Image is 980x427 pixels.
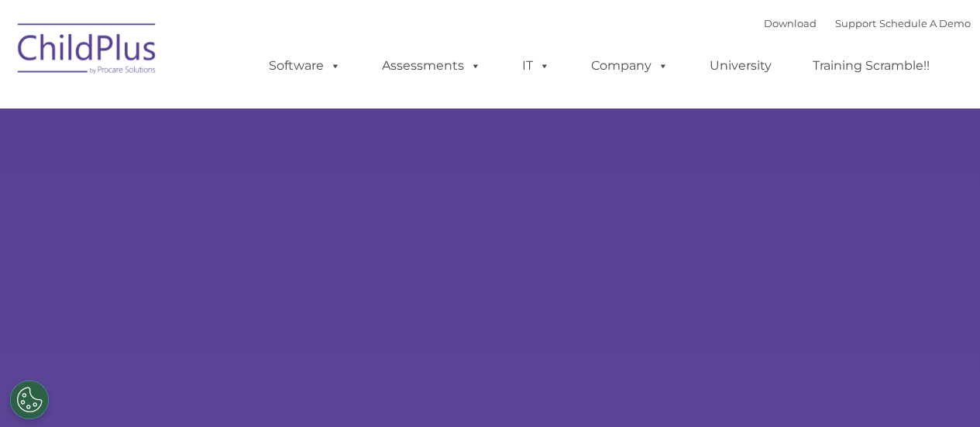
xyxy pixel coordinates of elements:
a: Assessments [366,50,497,81]
a: Download [764,17,817,29]
button: Cookies Settings [10,381,49,419]
a: Training Scramble!! [797,50,945,81]
a: Software [253,50,356,81]
a: Support [835,17,876,29]
font: | [764,17,971,29]
a: Schedule A Demo [879,17,971,29]
a: IT [507,50,566,81]
a: University [694,50,787,81]
a: Company [576,50,684,81]
img: ChildPlus by Procare Solutions [10,12,165,90]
